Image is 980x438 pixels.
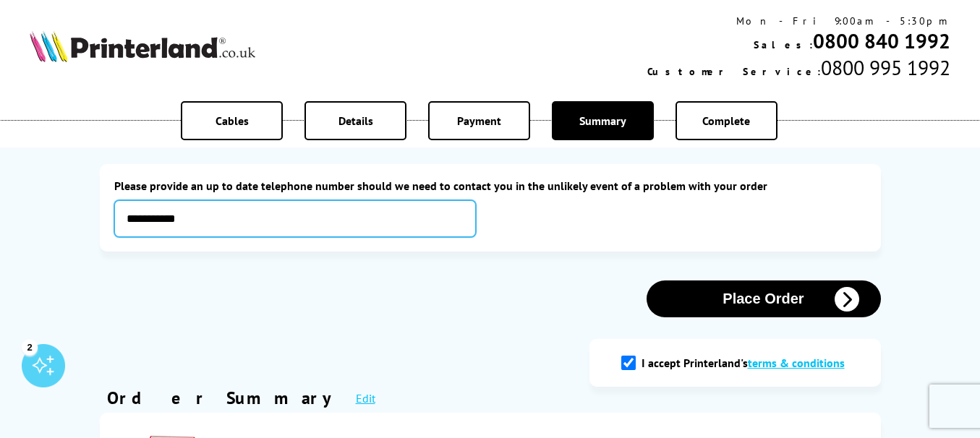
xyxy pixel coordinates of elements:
a: modal_tc [748,356,845,370]
span: Details [338,113,373,128]
span: Summary [579,113,626,128]
a: Edit [356,391,375,405]
label: Please provide an up to date telephone number should we need to contact you in the unlikely event... [114,179,866,193]
a: 0800 840 1992 [813,27,950,54]
span: Customer Service: [647,65,821,78]
label: I accept Printerland's [642,356,852,370]
span: Payment [457,113,501,128]
div: Mon - Fri 9:00am - 5:30pm [647,14,950,27]
button: Place Order [647,280,881,317]
img: Printerland Logo [30,30,255,62]
span: 0800 995 1992 [821,54,950,81]
span: Sales: [754,38,813,51]
div: 2 [22,339,38,355]
span: Complete [702,113,750,128]
span: Cables [216,113,249,128]
div: Order Summary [107,387,341,409]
